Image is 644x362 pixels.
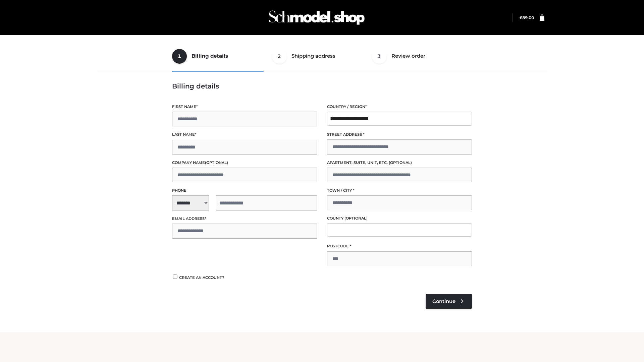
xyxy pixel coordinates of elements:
[327,131,472,138] label: Street address
[520,15,522,20] span: £
[179,275,224,280] span: Create an account?
[389,160,412,165] span: (optional)
[172,275,178,279] input: Create an account?
[172,187,317,194] label: Phone
[520,15,534,20] a: £89.00
[172,131,317,138] label: Last name
[426,294,472,309] a: Continue
[327,160,472,166] label: Apartment, suite, unit, etc.
[172,104,317,110] label: First name
[432,298,455,304] span: Continue
[327,104,472,110] label: Country / Region
[172,216,317,222] label: Email address
[327,243,472,249] label: Postcode
[520,15,534,20] bdi: 89.00
[172,160,317,166] label: Company name
[344,216,368,221] span: (optional)
[327,187,472,194] label: Town / City
[327,215,472,222] label: County
[266,4,367,31] img: Schmodel Admin 964
[172,82,472,90] h3: Billing details
[205,160,228,165] span: (optional)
